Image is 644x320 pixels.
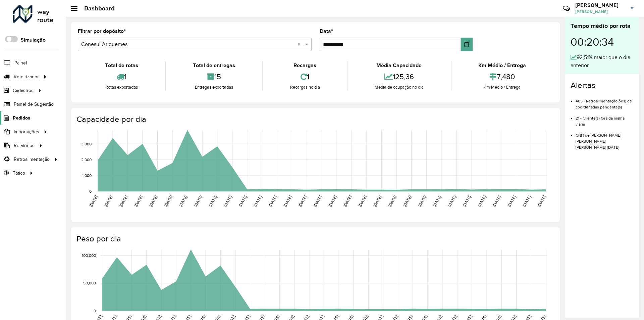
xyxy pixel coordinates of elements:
[193,195,203,208] text: [DATE]
[14,59,27,66] span: Painel
[453,61,551,70] div: Km Médio / Entrega
[268,195,277,208] text: [DATE]
[76,115,553,124] h4: Capacidade por dia
[79,70,163,84] div: 1
[163,195,173,208] text: [DATE]
[576,110,634,127] li: 21 - Cliente(s) fora da malha viária
[14,73,39,80] span: Roteirizador
[265,84,345,91] div: Recargas no dia
[223,195,233,208] text: [DATE]
[167,84,260,91] div: Entregas exportadas
[167,70,260,84] div: 15
[283,195,292,208] text: [DATE]
[79,61,163,70] div: Total de rotas
[328,195,337,208] text: [DATE]
[14,101,54,108] span: Painel de Sugestão
[537,195,546,208] text: [DATE]
[14,142,35,149] span: Relatórios
[79,84,163,91] div: Rotas exportadas
[507,195,517,208] text: [DATE]
[387,195,397,208] text: [DATE]
[447,195,457,208] text: [DATE]
[20,36,46,44] label: Simulação
[13,87,34,94] span: Cadastros
[575,2,626,8] h3: [PERSON_NAME]
[77,5,115,12] h2: Dashboard
[298,195,307,208] text: [DATE]
[81,142,92,146] text: 3,000
[320,27,333,35] label: Data
[13,170,25,177] span: Tático
[453,84,551,91] div: Km Médio / Entrega
[462,195,472,208] text: [DATE]
[402,195,412,208] text: [DATE]
[238,195,248,208] text: [DATE]
[298,40,303,48] span: Clear all
[82,173,92,178] text: 1,000
[477,195,487,208] text: [DATE]
[432,195,442,208] text: [DATE]
[253,195,263,208] text: [DATE]
[78,27,126,35] label: Filtrar por depósito
[349,84,449,91] div: Média de ocupação no dia
[265,70,345,84] div: 1
[571,31,634,53] div: 00:20:34
[372,195,382,208] text: [DATE]
[14,128,39,135] span: Importações
[522,195,531,208] text: [DATE]
[133,195,143,208] text: [DATE]
[13,115,30,122] span: Pedidos
[358,195,367,208] text: [DATE]
[559,1,574,16] a: Contato Rápido
[208,195,218,208] text: [DATE]
[571,21,634,31] div: Tempo médio por rota
[576,93,634,110] li: 405 - Retroalimentação(ões) de coordenadas pendente(s)
[349,61,449,70] div: Média Capacidade
[576,127,634,150] li: CNH de [PERSON_NAME] [PERSON_NAME] [PERSON_NAME] [DATE]
[461,38,473,51] button: Choose Date
[492,195,501,208] text: [DATE]
[349,70,449,84] div: 125,36
[178,195,188,208] text: [DATE]
[76,234,553,244] h4: Peso por dia
[453,70,551,84] div: 7,480
[89,189,92,193] text: 0
[94,309,96,313] text: 0
[83,281,96,285] text: 50,000
[167,61,260,70] div: Total de entregas
[89,195,98,208] text: [DATE]
[82,253,96,258] text: 100,000
[575,9,626,15] span: [PERSON_NAME]
[417,195,427,208] text: [DATE]
[571,81,634,90] h4: Alertas
[118,195,128,208] text: [DATE]
[14,156,50,163] span: Retroalimentação
[265,61,345,70] div: Recargas
[342,195,352,208] text: [DATE]
[571,53,634,70] div: 92,51% maior que o dia anterior
[148,195,158,208] text: [DATE]
[313,195,322,208] text: [DATE]
[81,157,92,162] text: 2,000
[103,195,113,208] text: [DATE]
